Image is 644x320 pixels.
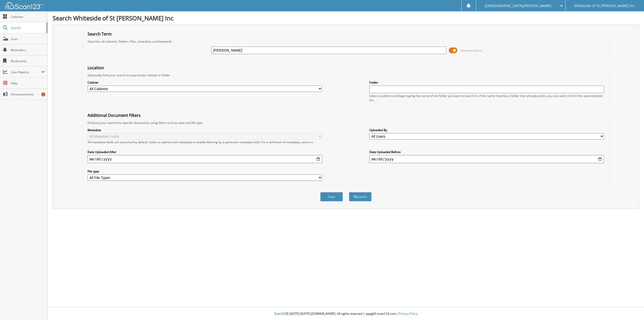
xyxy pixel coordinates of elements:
input: end [369,155,604,163]
label: Date Uploaded After [88,150,322,154]
label: Cabinet [88,80,322,85]
span: [DEMOGRAPHIC_DATA][PERSON_NAME] [485,4,551,7]
a: Privacy Policy [399,311,418,316]
label: Metadata [88,128,322,132]
span: User Reports [11,70,41,74]
div: Enhance your search for specific documents using filters such as date and file type. [85,121,607,125]
legend: Additional Document Filters [85,113,143,118]
label: Date Uploaded Before [369,150,604,154]
label: File type [88,169,322,173]
span: Search [11,26,44,30]
span: Cabinets [11,15,45,19]
h1: Search Whiteside of St [PERSON_NAME] Inc [53,14,639,22]
span: Bookmarks [11,59,45,63]
input: start [88,155,322,163]
span: Scan [11,37,45,41]
div: Searches all cabinets, folders, files, metadata, and keywords [85,39,607,44]
div: Select a cabinet and begin typing the name of the folder you want to search in. If the name match... [369,94,604,102]
img: scan123-logo-white.svg [5,2,43,9]
label: Uploaded By [369,128,604,132]
span: Reminders [11,48,45,52]
button: Search [349,192,372,201]
div: Optionally limit your search to a particular cabinet or folder [85,73,607,77]
span: Scan123 [274,311,286,316]
button: Clear [320,192,343,201]
legend: Search Term [85,31,114,37]
span: Announcements [11,92,45,96]
span: Help [11,81,45,85]
span: Advanced Search [460,49,482,52]
legend: Location [85,65,106,70]
div: © [DATE]-[DATE] [DOMAIN_NAME]. All rights reserved | appg03-scan123-com | [48,308,644,320]
span: Whiteside of St [PERSON_NAME] Inc [574,4,635,7]
iframe: Chat Widget [619,296,644,320]
a: here [306,140,313,144]
label: Folder [369,80,604,85]
div: 1 [41,92,45,96]
div: All metadata fields are searched by default. Select a cabinet with metadata to enable filtering b... [88,140,322,144]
